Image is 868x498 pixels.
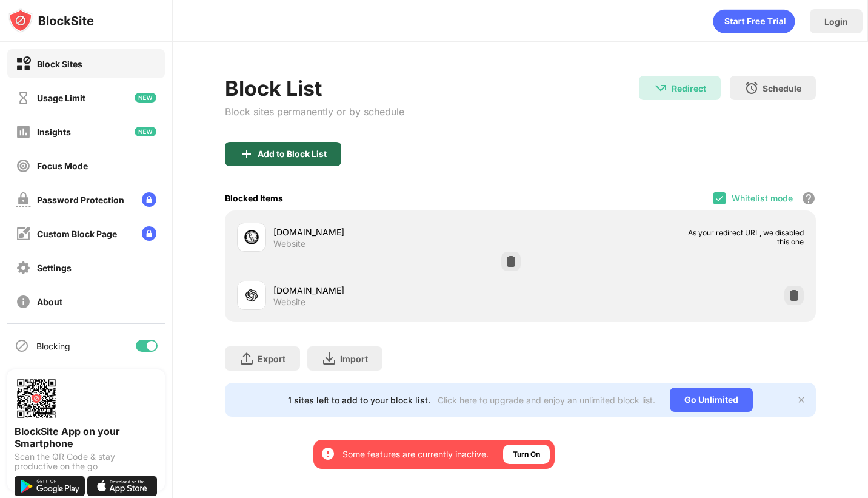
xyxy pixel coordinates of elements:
div: About [37,297,62,307]
img: options-page-qr-code.png [15,377,58,420]
img: blocking-icon.svg [15,338,29,353]
div: Go Unlimited [670,388,753,412]
div: Login [824,16,848,27]
div: Custom Block Page [37,229,117,239]
div: Click here to upgrade and enjoy an unlimited block list. [438,395,655,405]
div: Schedule [763,83,801,93]
img: get-it-on-google-play.svg [15,476,85,496]
img: time-usage-off.svg [16,90,31,106]
div: [DOMAIN_NAME] [273,284,521,297]
img: insights-off.svg [16,124,31,140]
div: Redirect [672,83,706,93]
img: new-icon.svg [135,93,156,103]
div: Blocking [36,341,70,351]
img: lock-menu.svg [142,192,156,207]
div: Export [258,354,285,364]
div: 1 sites left to add to your block list. [288,395,430,405]
div: Some features are currently inactive. [342,448,489,460]
img: focus-off.svg [16,158,31,173]
div: Insights [37,127,71,137]
div: Block List [225,76,404,101]
img: x-button.svg [796,395,806,405]
img: check.svg [715,193,724,203]
img: favicons [244,230,259,244]
div: Block Sites [37,59,82,69]
div: Scan the QR Code & stay productive on the go [15,452,158,471]
img: download-on-the-app-store.svg [87,476,158,496]
div: Password Protection [37,195,124,205]
img: logo-blocksite.svg [8,8,94,33]
div: Website [273,238,305,249]
div: animation [713,9,795,33]
div: Block sites permanently or by schedule [225,106,404,118]
div: Blocked Items [225,193,283,203]
img: settings-off.svg [16,260,31,275]
img: error-circle-white.svg [321,446,335,461]
div: [DOMAIN_NAME] [273,226,521,238]
span: As your redirect URL, we disabled this one [679,228,804,246]
div: Website [273,297,305,308]
img: about-off.svg [16,294,31,309]
div: Focus Mode [37,161,88,171]
div: Turn On [513,448,540,460]
img: lock-menu.svg [142,226,156,241]
div: Whitelist mode [732,193,793,203]
img: password-protection-off.svg [16,192,31,207]
div: Settings [37,263,72,273]
img: favicons [244,288,259,303]
img: customize-block-page-off.svg [16,226,31,241]
div: Usage Limit [37,93,85,103]
img: block-on.svg [16,56,31,72]
div: BlockSite App on your Smartphone [15,425,158,449]
div: Add to Block List [258,149,327,159]
img: new-icon.svg [135,127,156,136]
div: Import [340,354,368,364]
